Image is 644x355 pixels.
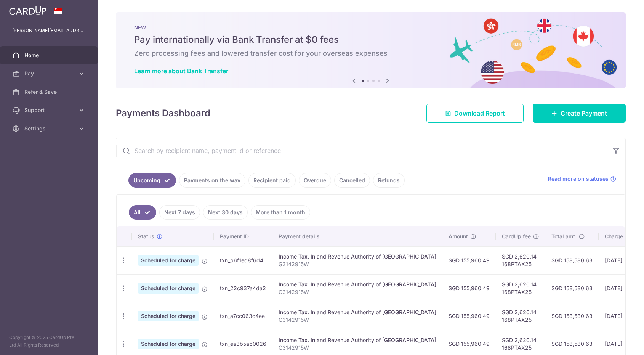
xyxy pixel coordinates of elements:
input: Search by recipient name, payment id or reference [116,138,607,163]
span: Settings [24,125,75,132]
a: All [129,205,156,220]
span: Support [24,106,75,114]
th: Payment details [272,226,442,246]
a: Next 7 days [159,205,200,220]
div: Income Tax. Inland Revenue Authority of [GEOGRAPHIC_DATA] [279,336,436,344]
td: SGD 158,580.63 [545,246,599,274]
a: Recipient paid [248,173,296,188]
td: SGD 155,960.49 [442,302,496,330]
p: G3142915W [279,316,436,324]
td: SGD 158,580.63 [545,274,599,302]
td: txn_22c937a4da2 [214,274,272,302]
a: More than 1 month [251,205,310,220]
div: Income Tax. Inland Revenue Authority of [GEOGRAPHIC_DATA] [279,308,436,316]
span: Home [24,51,75,59]
td: SGD 155,960.49 [442,274,496,302]
td: SGD 158,580.63 [545,302,599,330]
a: Upcoming [128,173,176,188]
p: G3142915W [279,260,436,268]
span: Scheduled for charge [138,339,199,349]
td: txn_b6f1ed8f6d4 [214,246,272,274]
img: CardUp [9,6,46,15]
a: Learn more about Bank Transfer [134,67,228,75]
div: Income Tax. Inland Revenue Authority of [GEOGRAPHIC_DATA] [279,253,436,260]
span: Status [138,233,154,240]
h6: Zero processing fees and lowered transfer cost for your overseas expenses [134,49,607,58]
p: [PERSON_NAME][EMAIL_ADDRESS][DOMAIN_NAME] [12,27,85,34]
h5: Pay internationally via Bank Transfer at $0 fees [134,34,607,46]
a: Cancelled [334,173,370,188]
span: Read more on statuses [548,175,609,183]
td: SGD 2,620.14 168PTAX25 [496,302,545,330]
p: G3142915W [279,344,436,352]
span: Charge date [605,233,636,240]
a: Next 30 days [203,205,248,220]
p: NEW [134,24,607,31]
a: Create Payment [533,104,626,123]
span: Scheduled for charge [138,255,199,266]
p: G3142915W [279,288,436,296]
span: Refer & Save [24,88,75,96]
span: Scheduled for charge [138,311,199,321]
span: Download Report [454,109,505,118]
div: Income Tax. Inland Revenue Authority of [GEOGRAPHIC_DATA] [279,281,436,288]
a: Overdue [299,173,331,188]
a: Read more on statuses [548,175,616,183]
td: SGD 2,620.14 168PTAX25 [496,274,545,302]
th: Payment ID [214,226,272,246]
a: Payments on the way [179,173,245,188]
span: Pay [24,70,75,77]
a: Download Report [426,104,524,123]
span: Create Payment [561,109,607,118]
span: Scheduled for charge [138,283,199,294]
img: Bank transfer banner [116,12,626,88]
span: Amount [449,233,468,240]
a: Refunds [373,173,405,188]
span: CardUp fee [502,233,531,240]
h4: Payments Dashboard [116,106,210,120]
span: Total amt. [551,233,577,240]
td: SGD 155,960.49 [442,246,496,274]
td: txn_a7cc063c4ee [214,302,272,330]
td: SGD 2,620.14 168PTAX25 [496,246,545,274]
